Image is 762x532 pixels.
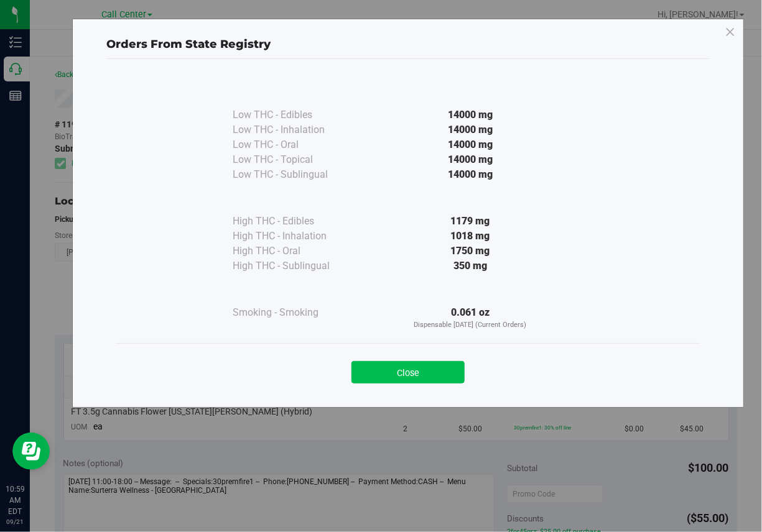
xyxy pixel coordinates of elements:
[233,305,357,320] div: Smoking - Smoking
[351,361,465,383] button: Close
[357,108,583,122] div: 14000 mg
[357,137,583,152] div: 14000 mg
[233,167,357,182] div: Low THC - Sublingual
[233,229,357,244] div: High THC - Inhalation
[357,214,583,229] div: 1179 mg
[233,137,357,152] div: Low THC - Oral
[357,244,583,259] div: 1750 mg
[357,305,583,331] div: 0.061 oz
[233,244,357,259] div: High THC - Oral
[357,152,583,167] div: 14000 mg
[12,433,50,470] iframe: Resource center
[357,229,583,244] div: 1018 mg
[233,122,357,137] div: Low THC - Inhalation
[357,320,583,331] p: Dispensable [DATE] (Current Orders)
[106,37,271,51] span: Orders From State Registry
[233,152,357,167] div: Low THC - Topical
[233,214,357,229] div: High THC - Edibles
[357,167,583,182] div: 14000 mg
[357,259,583,273] div: 350 mg
[357,122,583,137] div: 14000 mg
[233,108,357,122] div: Low THC - Edibles
[233,259,357,273] div: High THC - Sublingual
